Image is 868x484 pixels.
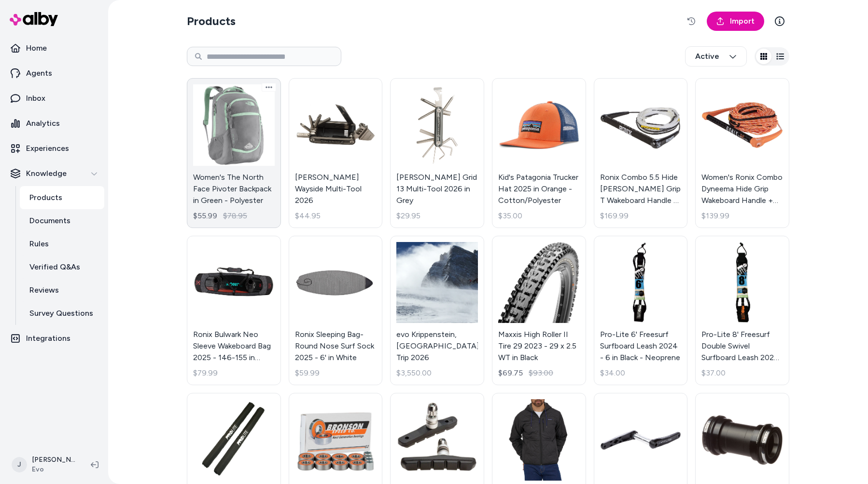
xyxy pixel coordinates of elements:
h2: Products [187,13,236,29]
a: Ronix Sleeping Bag- Round Nose Surf Sock 2025 - 6' in WhiteRonix Sleeping Bag- Round Nose Surf So... [289,236,383,386]
button: Active [685,46,747,67]
a: Maxxis High Roller II Tire 29 2023 - 29 x 2.5 WT in BlackMaxxis High Roller II Tire 29 2023 - 29 ... [492,236,586,386]
a: Pro-Lite 8' Freesurf Double Swivel Surfboard Leash 2024 - 8 in Black - NeoprenePro-Lite 8' Freesu... [695,236,789,386]
p: Integrations [26,333,70,344]
p: Home [26,42,47,54]
a: Survey Questions [20,302,104,325]
a: Agents [4,62,104,85]
p: Products [29,192,62,203]
a: Pro-Lite 6' Freesurf Surfboard Leash 2024 - 6 in Black - NeoprenePro-Lite 6' Freesurf Surfboard L... [594,236,688,386]
span: Evo [32,465,75,474]
p: Verified Q&As [29,261,80,273]
button: Knowledge [4,162,104,185]
p: Reviews [29,284,59,296]
a: Women's The North Face Pivoter Backpack in Green - PolyesterWomen's The North Face Pivoter Backpa... [187,78,281,228]
p: Rules [29,238,49,250]
a: Blackburn Wayside Multi-Tool 2026[PERSON_NAME] Wayside Multi-Tool 2026$44.95 [289,78,383,228]
a: Analytics [4,112,104,135]
a: Integrations [4,327,104,350]
a: Products [20,186,104,209]
a: evo Krippenstein, Austria Trip 2026evo Krippenstein, [GEOGRAPHIC_DATA] Trip 2026$3,550.00 [390,236,484,386]
p: Survey Questions [29,308,93,319]
a: Kid's Patagonia Trucker Hat 2025 in Orange - Cotton/PolyesterKid's Patagonia Trucker Hat 2025 in ... [492,78,586,228]
a: Ronix Bulwark Neo Sleeve Wakeboard Bag 2025 - 146-155 in OrangeRonix Bulwark Neo Sleeve Wakeboard... [187,236,281,386]
p: Analytics [26,118,60,129]
span: Import [730,15,755,27]
a: Documents [20,209,104,232]
a: Inbox [4,87,104,110]
a: Ronix Combo 5.5 Hide Stich Grip T Wakeboard Handle + 80 ft Mainline 2025 in WhiteRonix Combo 5.5 ... [594,78,688,228]
img: alby Logo [10,12,58,26]
a: Import [707,12,764,31]
a: Home [4,37,104,60]
span: J [12,457,27,472]
p: Agents [26,67,52,79]
p: Knowledge [26,168,67,179]
p: Experiences [26,143,69,154]
a: Reviews [20,279,104,302]
p: [PERSON_NAME] [32,455,75,465]
p: Inbox [26,93,45,104]
p: Documents [29,215,70,227]
a: Verified Q&As [20,255,104,279]
a: Blackburn Grid 13 Multi-Tool 2026 in Grey[PERSON_NAME] Grid 13 Multi-Tool 2026 in Grey$29.95 [390,78,484,228]
button: J[PERSON_NAME]Evo [6,449,83,480]
a: Experiences [4,137,104,160]
a: Women's Ronix Combo Dyneema Hide Grip Wakeboard Handle + 70 ft Mainline 2025 in WhiteWomen's Roni... [695,78,789,228]
a: Rules [20,232,104,255]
